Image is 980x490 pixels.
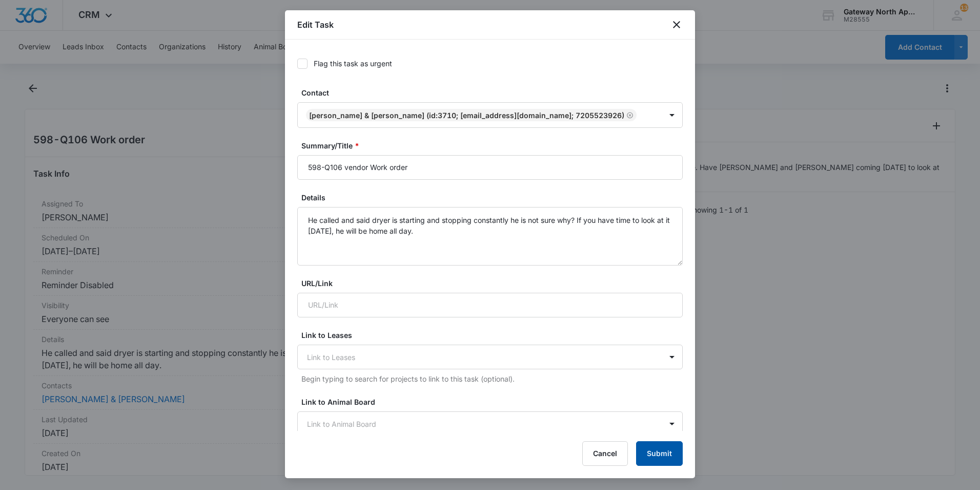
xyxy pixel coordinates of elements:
label: Link to Animal Board [301,397,687,407]
input: URL/Link [297,293,683,317]
div: [PERSON_NAME] & [PERSON_NAME] (ID:3710; [EMAIL_ADDRESS][DOMAIN_NAME]; 7205523926) [309,111,624,120]
div: Remove Emilie Corral & Vaughn Versprill (ID:3710; emmirae15@gmail.com; 7205523926) [624,111,634,119]
label: Summary/Title [301,140,687,151]
button: Submit [636,441,683,466]
input: Summary/Title [297,155,683,180]
label: Details [301,192,687,203]
div: Flag this task as urgent [314,58,392,69]
label: URL/Link [301,278,687,289]
textarea: He called and said dryer is starting and stopping constantly he is not sure why? If you have time... [297,207,683,266]
p: Begin typing to search for projects to link to this task (optional). [301,373,683,384]
label: Link to Leases [301,330,687,341]
button: close [670,18,683,31]
h1: Edit Task [297,18,334,31]
label: Contact [301,87,687,98]
button: Cancel [582,441,628,466]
